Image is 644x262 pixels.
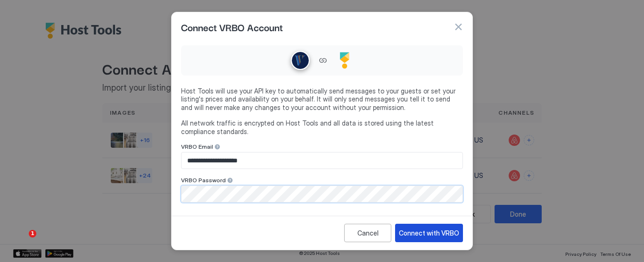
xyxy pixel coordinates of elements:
[344,224,391,242] button: Cancel
[181,143,213,150] span: VRBO Email
[29,230,36,237] span: 1
[181,87,463,112] span: Host Tools will use your API key to automatically send messages to your guests or set your listin...
[399,228,459,238] div: Connect with VRBO
[182,152,462,169] input: Input Field
[181,177,226,184] span: VRBO Password
[395,224,463,242] button: Connect with VRBO
[181,119,463,135] span: All network traffic is encrypted on Host Tools and all data is stored using the latest compliance...
[9,230,32,253] iframe: Intercom live chat
[357,228,379,238] div: Cancel
[181,20,283,34] span: Connect VRBO Account
[182,186,463,202] input: Input Field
